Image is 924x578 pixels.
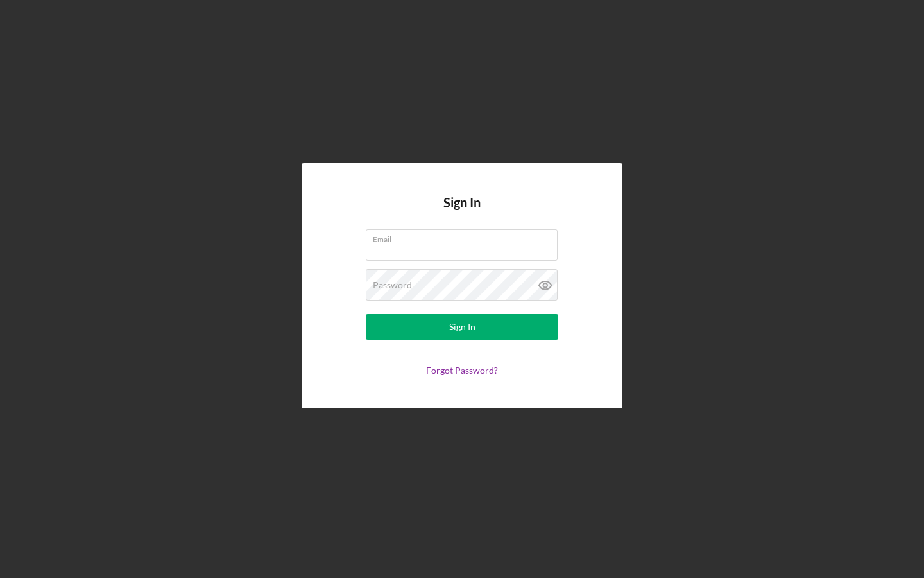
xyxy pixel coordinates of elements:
label: Email [373,230,558,244]
div: Sign In [449,314,475,340]
a: Forgot Password? [426,365,498,376]
label: Password [373,280,412,290]
button: Sign In [366,314,558,340]
h4: Sign In [443,195,481,229]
